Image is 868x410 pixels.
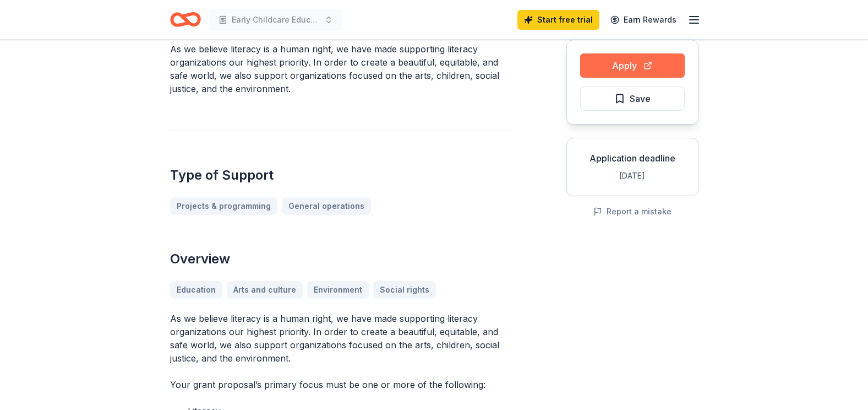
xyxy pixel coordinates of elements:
span: Save [630,91,651,106]
a: Earn Rewards [604,10,683,30]
button: Save [580,87,685,111]
p: Your grant proposal’s primary focus must be one or more of the following: [170,378,514,391]
div: Application deadline [576,152,689,165]
div: [DATE] [576,169,689,182]
a: Projects & programming [170,197,277,215]
a: Home [170,7,201,33]
a: Start free trial [517,10,599,30]
h2: Type of Support [170,166,514,184]
a: General operations [282,197,371,215]
p: As we believe literacy is a human right, we have made supporting literacy organizations our highe... [170,42,514,95]
button: Report a mistake [593,205,672,218]
button: Apply [580,53,685,78]
h2: Overview [170,250,514,268]
button: Early Childcare Education [210,9,342,31]
p: As we believe literacy is a human right, we have made supporting literacy organizations our highe... [170,312,514,365]
span: Early Childcare Education [232,13,320,26]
